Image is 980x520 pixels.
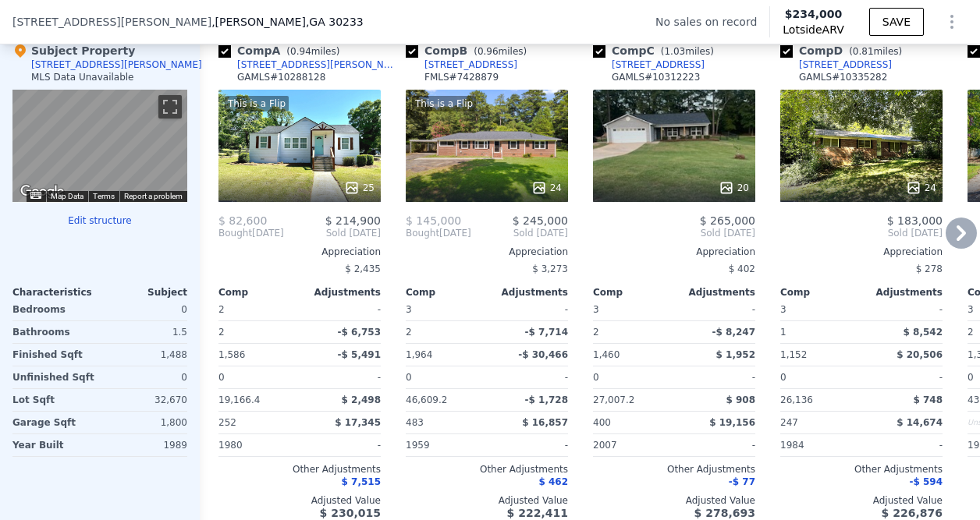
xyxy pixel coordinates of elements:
span: -$ 6,753 [338,327,381,338]
div: 2 [593,321,671,343]
div: Comp C [593,43,720,58]
span: ( miles) [655,46,720,57]
div: 1,488 [103,344,187,366]
div: Street View [12,90,187,202]
span: 26,136 [780,394,813,405]
span: $ 183,000 [887,214,943,227]
span: $ 17,345 [335,417,381,428]
span: Sold [DATE] [780,227,943,239]
span: 483 [406,417,424,428]
span: 0 [968,372,974,383]
span: 1,586 [218,349,245,360]
span: 247 [780,417,798,428]
span: 0 [406,372,412,383]
span: $ 278 [916,264,943,274]
div: [STREET_ADDRESS][PERSON_NAME] [237,58,399,71]
span: Bought [406,227,439,239]
span: 0 [780,372,786,383]
span: $ 3,273 [532,264,568,274]
div: - [677,366,755,388]
div: Appreciation [593,246,755,258]
span: 400 [593,417,611,428]
span: $ 20,506 [897,349,943,360]
div: Bedrooms [12,299,97,320]
div: - [303,299,381,320]
span: Sold [DATE] [471,227,568,239]
div: Comp A [218,43,346,58]
div: Adjustments [674,286,755,299]
div: 1959 [406,434,484,456]
div: GAMLS # 10312223 [612,71,700,83]
img: Google [16,182,68,202]
span: $ 222,411 [507,507,568,519]
span: 46,609.2 [406,394,447,405]
div: - [865,299,943,320]
div: Subject Property [12,43,135,58]
span: 0.94 [290,46,311,57]
span: Lotside ARV [783,22,843,37]
div: - [303,434,381,456]
span: Sold [DATE] [284,227,381,239]
button: Map Data [51,191,83,202]
div: - [677,299,755,320]
div: Comp [780,286,861,299]
div: Adjustments [861,286,943,299]
div: 1 [780,321,858,343]
div: FMLS # 7428879 [424,71,499,83]
span: -$ 8,247 [712,327,755,338]
div: Comp [406,286,487,299]
div: GAMLS # 10288128 [237,71,325,83]
span: $ 8,542 [904,327,943,338]
div: Finished Sqft [12,344,97,366]
span: 1,152 [780,349,807,360]
div: [STREET_ADDRESS] [612,58,705,71]
div: Characteristics [12,286,100,299]
button: Edit structure [12,214,187,227]
div: 1989 [103,434,187,456]
div: Map [12,90,187,202]
div: Appreciation [218,246,381,258]
a: [STREET_ADDRESS] [780,58,892,71]
span: $234,000 [785,8,843,20]
div: Adjusted Value [218,494,381,507]
div: Appreciation [780,246,943,258]
div: Comp D [780,43,908,58]
div: - [303,366,381,388]
span: $ 226,876 [882,507,943,519]
span: 0 [218,372,225,383]
div: Garage Sqft [12,412,97,433]
button: Toggle fullscreen view [158,95,182,119]
div: No sales on record [655,14,769,30]
span: $ 14,674 [897,417,943,428]
div: Other Adjustments [593,463,755,476]
div: 2007 [593,434,671,456]
span: -$ 594 [909,476,943,487]
div: 1980 [218,434,296,456]
span: $ 278,693 [694,507,755,519]
div: Adjustments [300,286,381,299]
span: $ 7,515 [342,476,381,487]
a: [STREET_ADDRESS] [593,58,705,71]
div: MLS Data Unavailable [31,71,134,83]
span: [STREET_ADDRESS][PERSON_NAME] [12,14,211,30]
div: Year Built [12,434,97,456]
span: ( miles) [843,46,908,57]
div: [STREET_ADDRESS][PERSON_NAME] [31,58,202,71]
span: $ 230,015 [320,507,381,519]
div: Other Adjustments [218,463,381,476]
div: Lot Sqft [12,389,97,411]
span: 3 [406,304,412,315]
div: 1,800 [103,412,187,433]
div: Comp [218,286,300,299]
div: Adjusted Value [780,494,943,507]
span: $ 2,498 [342,394,381,405]
a: [STREET_ADDRESS][PERSON_NAME] [218,58,399,71]
span: $ 82,600 [218,214,267,227]
span: $ 19,156 [709,417,755,428]
div: Appreciation [406,246,568,258]
span: 19,166.4 [218,394,260,405]
div: Adjustments [487,286,568,299]
div: Comp [593,286,674,299]
div: 24 [531,180,562,196]
span: 3 [780,304,786,315]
